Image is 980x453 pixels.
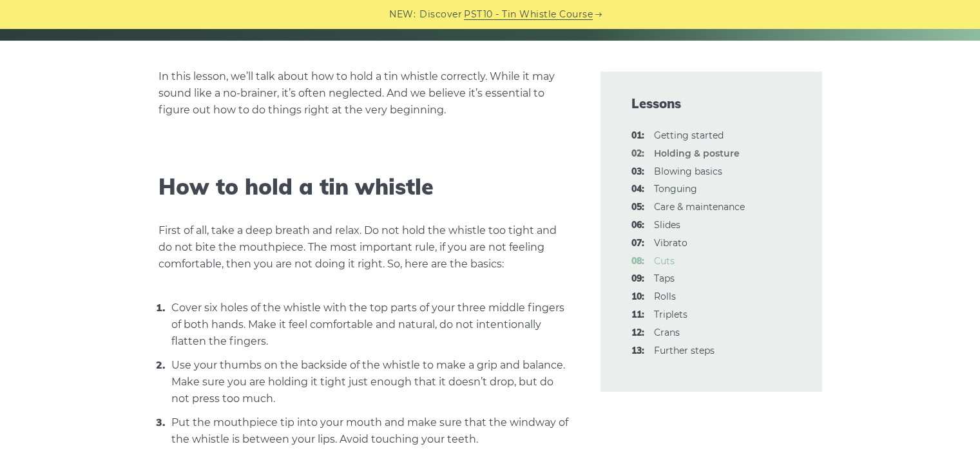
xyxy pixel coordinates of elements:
[159,174,570,200] h2: How to hold a tin whistle
[631,271,644,287] span: 09:
[168,414,570,448] li: Put the mouthpiece tip into your mouth and make sure that the windway of the whistle is between y...
[631,325,644,341] span: 12:
[168,356,570,407] li: Use your thumbs on the backside of the whistle to make a grip and balance. Make sure you are hold...
[654,237,687,249] a: 07:Vibrato
[654,130,724,141] a: 01:Getting started
[654,166,722,177] a: 03:Blowing basics
[654,183,697,195] a: 04:Tonguing
[654,148,740,159] strong: Holding & posture
[419,7,462,22] span: Discover
[631,200,644,215] span: 05:
[631,218,644,233] span: 06:
[654,201,745,213] a: 05:Care & maintenance
[654,345,715,356] a: 13:Further steps
[389,7,416,22] span: NEW:
[464,7,593,22] a: PST10 - Tin Whistle Course
[631,95,791,113] span: Lessons
[631,307,644,323] span: 11:
[654,309,687,320] a: 11:Triplets
[159,222,570,273] p: First of all, take a deep breath and relax. Do not hold the whistle too tight and do not bite the...
[631,182,644,197] span: 04:
[654,273,675,284] a: 09:Taps
[654,255,675,267] a: 08:Cuts
[631,289,644,305] span: 10:
[654,219,680,231] a: 06:Slides
[654,327,680,338] a: 12:Crans
[168,299,570,350] li: Cover six holes of the whistle with the top parts of your three middle fingers of both hands. Mak...
[631,128,644,144] span: 01:
[159,68,570,119] p: In this lesson, we’ll talk about how to hold a tin whistle correctly. While it may sound like a n...
[654,291,676,302] a: 10:Rolls
[631,254,644,269] span: 08:
[631,343,644,359] span: 13:
[631,236,644,251] span: 07:
[631,164,644,180] span: 03:
[631,146,644,162] span: 02:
